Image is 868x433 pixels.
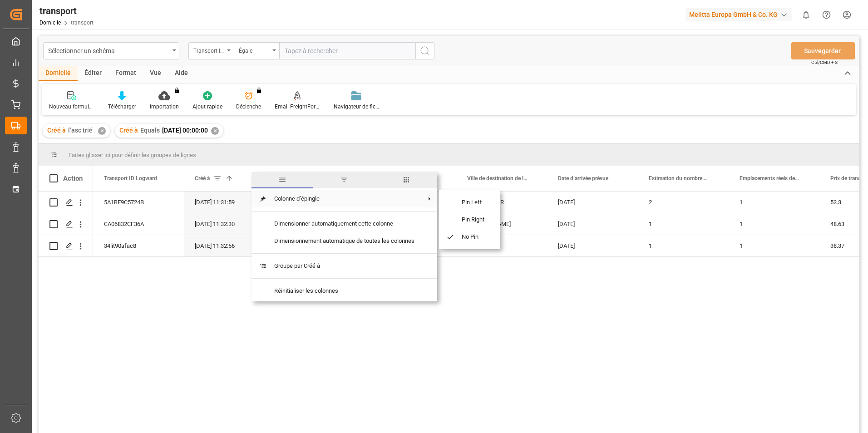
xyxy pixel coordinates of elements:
[638,192,729,213] div: 2
[43,42,179,59] button: Ouvrir le menu
[638,213,729,235] div: 1
[78,66,108,81] div: Éditer
[729,235,819,256] div: 1
[140,127,160,134] span: Equals
[275,103,320,111] div: Email FreightForwarders
[267,232,422,250] span: Dimensionnement automatique de toutes les colonnes
[39,235,93,257] div: Appuyez sur ESPACE pour sélectionner cette rangée.
[689,10,778,20] font: Melitta Europa GmbH & Co. KG
[686,6,796,23] button: Melitta Europa GmbH & Co. KG
[93,235,184,256] div: 34lit90afac8
[252,172,313,188] span: Généralités
[184,213,275,235] div: [DATE] 11:32:30
[456,213,547,235] div: [PERSON_NAME]
[729,192,819,213] div: 1
[558,175,608,182] span: Date d’arrivée prévue
[188,42,234,59] button: Ouvrir le menu
[811,59,838,66] span: Ctrl/CMD + S
[638,235,729,256] div: 1
[68,127,93,134] span: l’asc trié
[162,127,208,134] span: [DATE] 00:00:00
[195,175,210,182] span: Créé à
[168,66,195,81] div: Aide
[184,192,275,213] div: [DATE] 11:31:59
[93,192,184,213] div: 5A1BE9C5724B
[193,44,224,55] div: Transport ID Logward
[39,192,93,213] div: Appuyez sur ESPACE pour sélectionner cette rangée.
[39,4,94,18] div: transport
[39,213,93,235] div: Appuyez sur ESPACE pour sélectionner cette rangée.
[456,192,547,213] div: SAINT DIDIER
[267,282,422,300] span: Réinitialiser les colonnes
[454,211,493,228] span: Pin Right
[467,175,528,182] span: Ville de destination de livraison
[47,127,66,134] span: Créé à
[48,44,169,56] div: Sélectionner un schéma
[796,5,816,25] button: Afficher 0 nouvelles notifications
[39,66,78,81] div: Domicile
[267,257,422,275] span: Groupe par Créé à
[415,42,434,59] button: Bouton de recherche
[108,103,136,111] div: Télécharger
[98,127,106,135] div: ✕
[816,5,837,25] button: Centre d’aide
[211,127,219,135] div: ✕
[184,235,275,256] div: [DATE] 11:32:56
[39,20,61,26] a: Domicile
[456,235,547,256] div: SAINT PRIX
[454,228,493,246] span: No Pin
[267,190,422,207] span: Colonne d’épingle
[234,42,279,59] button: Ouvrir le menu
[119,127,138,134] span: Créé à
[547,235,638,256] div: [DATE]
[547,213,638,235] div: [DATE]
[740,175,800,182] span: Emplacements réels des palettes
[454,194,493,211] span: Pin Left
[104,175,157,182] span: Transport ID Logward
[239,44,270,55] div: Égale
[69,152,196,158] span: Faites glisser ici pour définir les groupes de lignes
[143,66,168,81] div: Vue
[192,103,222,111] div: Ajout rapide
[93,213,184,235] div: CA06832CF36A
[279,42,415,59] input: Tapez à rechercher
[791,42,855,59] button: Sauvegarder
[108,66,143,81] div: Format
[313,172,375,188] span: filtre
[729,213,819,235] div: 1
[267,215,422,232] span: Dimensionner automatiquement cette colonne
[63,174,83,182] div: Action
[547,192,638,213] div: [DATE]
[49,103,94,111] div: Nouveau formulaire
[375,172,437,188] span: colonnes
[334,103,379,111] div: Navigateur de fichiers
[649,175,710,182] span: Estimation du nombre de places de palettes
